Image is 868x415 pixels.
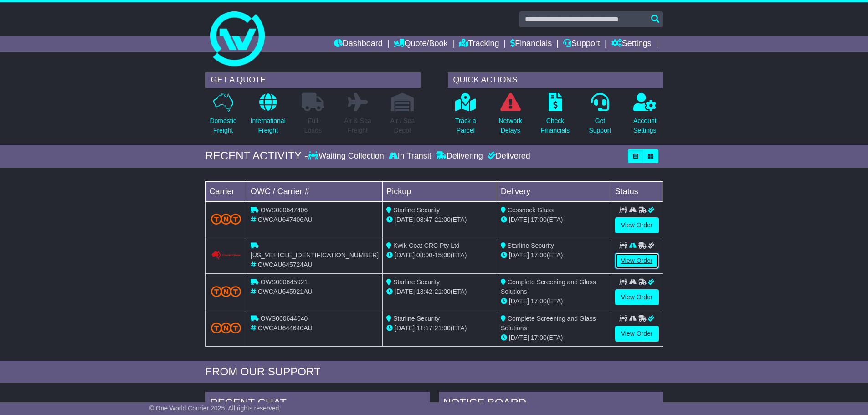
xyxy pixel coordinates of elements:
span: 21:00 [435,324,451,332]
span: 17:00 [531,334,547,341]
div: - (ETA) [386,251,493,260]
a: View Order [615,326,659,342]
p: Air / Sea Depot [390,116,415,135]
span: [DATE] [395,288,415,295]
span: 17:00 [531,251,547,259]
a: CheckFinancials [540,92,570,140]
div: (ETA) [501,215,607,225]
a: InternationalFreight [250,92,286,140]
div: In Transit [386,151,434,161]
a: GetSupport [588,92,611,140]
a: Tracking [459,36,499,52]
span: Starline Security [508,242,554,249]
div: - (ETA) [386,323,493,333]
span: 21:00 [435,288,451,295]
a: Dashboard [334,36,383,52]
div: RECENT ACTIVITY - [205,149,308,163]
div: FROM OUR SUPPORT [205,365,663,379]
p: Track a Parcel [455,116,476,135]
img: TNT_Domestic.png [211,286,241,297]
p: Air & Sea Freight [344,116,371,135]
span: Cessnock Glass [508,206,554,214]
span: Starline Security [393,278,440,286]
span: OWCAU647406AU [258,216,313,223]
a: Support [563,36,600,52]
span: [DATE] [395,251,415,259]
a: View Order [615,289,659,305]
a: View Order [615,253,659,269]
span: Starline Security [393,315,440,322]
div: Delivered [485,151,530,161]
div: GET A QUOTE [205,72,421,88]
a: NetworkDelays [498,92,522,140]
span: [DATE] [509,297,529,305]
div: Delivering [434,151,485,161]
span: 13:42 [416,288,432,295]
td: OWC / Carrier # [247,181,382,201]
div: (ETA) [501,297,607,306]
span: Complete Screening and Glass Solutions [501,315,596,332]
span: [DATE] [509,251,529,259]
a: Settings [611,36,652,52]
span: Complete Screening and Glass Solutions [501,278,596,295]
span: 17:00 [531,297,547,305]
span: [DATE] [509,216,529,223]
p: Account Settings [633,116,657,135]
img: Couriers_Please.png [211,251,241,260]
span: © One World Courier 2025. All rights reserved. [149,405,281,412]
img: TNT_Domestic.png [211,323,241,333]
span: OWCAU645724AU [258,261,313,268]
a: Track aParcel [455,92,477,140]
td: Status [611,181,663,201]
img: TNT_Domestic.png [211,214,241,225]
p: Check Financials [541,116,570,135]
span: 11:17 [416,324,432,332]
span: Starline Security [393,206,440,214]
a: View Order [615,217,659,233]
span: OWS000647406 [261,206,308,214]
p: Full Loads [302,116,324,135]
a: Quote/Book [394,36,447,52]
span: 21:00 [435,216,451,223]
td: Pickup [383,181,497,201]
span: OWCAU644640AU [258,324,313,332]
span: [DATE] [509,334,529,341]
span: Kwik-Coat CRC Pty Ltd [393,242,459,249]
a: AccountSettings [633,92,657,140]
p: Domestic Freight [210,116,236,135]
span: 08:47 [416,216,432,223]
p: Network Delays [498,116,522,135]
td: Delivery [497,181,611,201]
div: - (ETA) [386,287,493,297]
span: [DATE] [395,216,415,223]
div: QUICK ACTIONS [448,72,663,88]
span: [US_VEHICLE_IDENTIFICATION_NUMBER] [251,251,379,259]
div: - (ETA) [386,215,493,225]
span: OWCAU645921AU [258,288,313,295]
td: Carrier [205,181,247,201]
div: (ETA) [501,333,607,343]
a: Financials [510,36,552,52]
div: (ETA) [501,251,607,260]
span: 08:00 [416,251,432,259]
span: 15:00 [435,251,451,259]
span: 17:00 [531,216,547,223]
span: [DATE] [395,324,415,332]
p: Get Support [589,116,611,135]
p: International Freight [251,116,286,135]
span: OWS000644640 [261,315,308,322]
div: Waiting Collection [308,151,386,161]
a: DomesticFreight [209,92,236,140]
span: OWS000645921 [261,278,308,286]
